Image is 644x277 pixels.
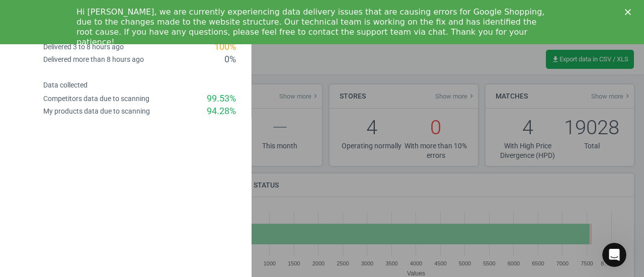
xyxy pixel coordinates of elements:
[43,94,149,104] div: Competitors data due to scanning
[43,107,150,116] div: My products data due to scanning
[625,9,635,15] div: Close
[214,41,236,53] div: 100 %
[224,53,236,66] div: 0 %
[76,7,551,47] div: Hi [PERSON_NAME], we are currently experiencing data delivery issues that are causing errors for ...
[602,243,626,267] iframe: Intercom live chat
[43,55,144,64] div: Delivered more than 8 hours ago
[207,93,236,105] div: 99.53 %
[43,81,251,89] h4: Data collected
[207,105,236,118] div: 94.28 %
[43,42,124,52] div: Delivered 3 to 8 hours ago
